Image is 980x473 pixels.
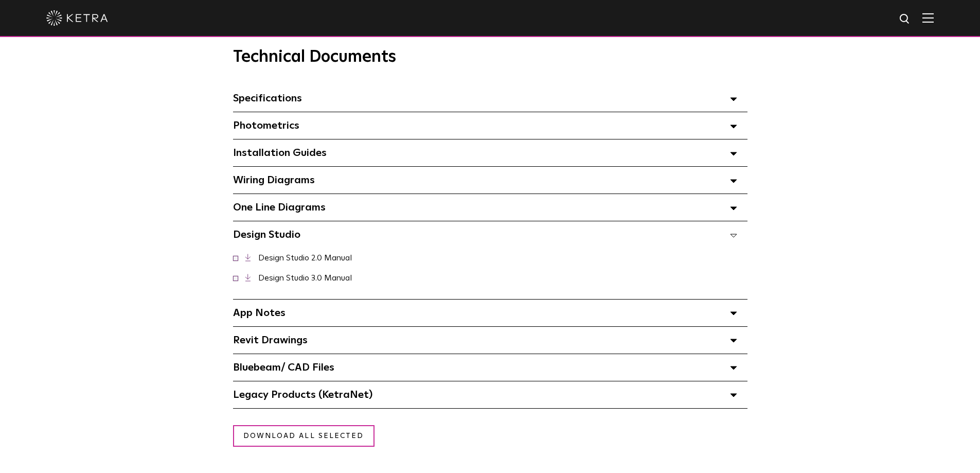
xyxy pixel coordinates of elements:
img: Hamburger%20Nav.svg [922,13,934,23]
span: Legacy Products (KetraNet) [233,390,372,400]
img: ketra-logo-2019-white [46,10,108,26]
a: Design Studio 2.0 Manual [258,254,352,262]
a: Download all selected [233,425,375,447]
img: search icon [899,13,912,26]
span: App Notes [233,308,286,318]
a: Design Studio 3.0 Manual [258,274,352,282]
h3: Technical Documents [233,47,747,67]
span: Design Studio [233,230,300,240]
span: One Line Diagrams [233,202,326,213]
span: Installation Guides [233,148,327,158]
span: Bluebeam/ CAD Files [233,362,334,373]
span: Photometrics [233,120,299,131]
span: Wiring Diagrams [233,175,315,185]
span: Specifications [233,93,302,103]
span: Revit Drawings [233,335,308,345]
